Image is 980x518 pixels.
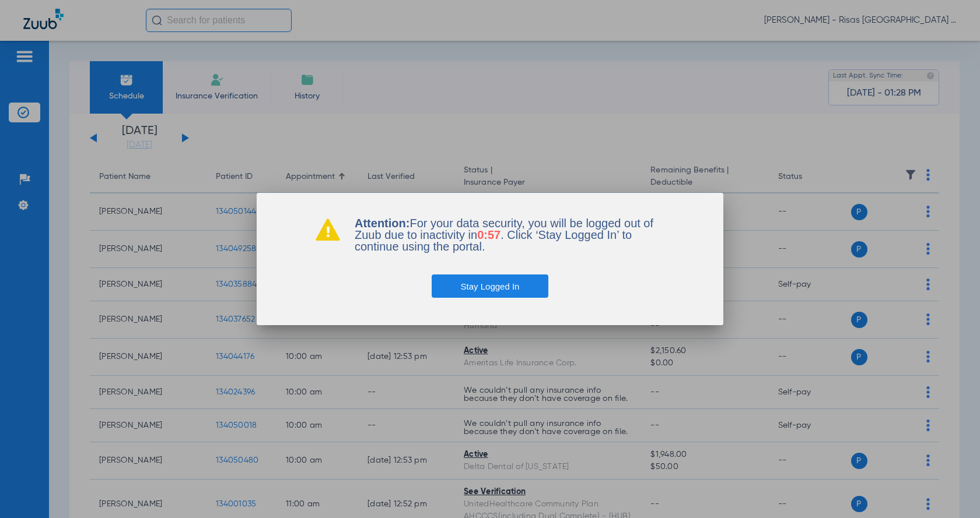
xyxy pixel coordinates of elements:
p: For your data security, you will be logged out of Zuub due to inactivity in . Click ‘Stay Logged ... [355,217,665,252]
span: 0:57 [477,228,501,241]
iframe: Chat Widget [922,462,980,518]
img: warning [315,217,341,241]
b: Attention: [355,217,409,230]
button: Stay Logged In [432,274,549,298]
